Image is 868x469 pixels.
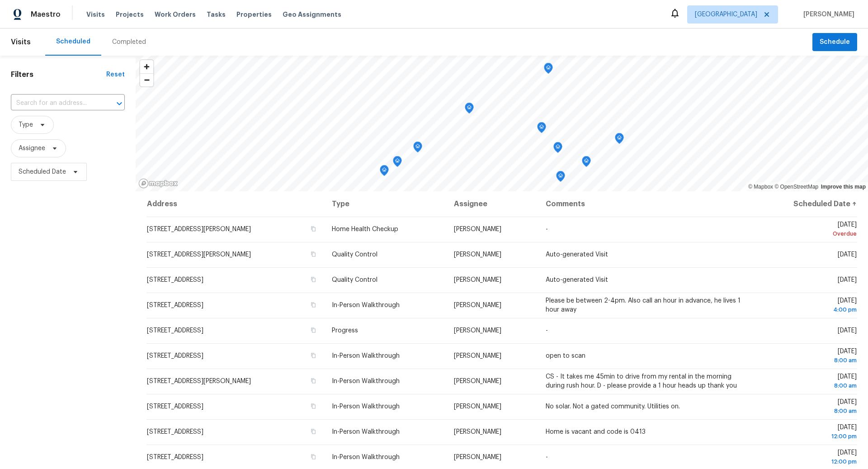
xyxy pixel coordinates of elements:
span: In-Person Walkthrough [332,378,400,384]
span: [STREET_ADDRESS] [147,454,203,460]
span: CS - It takes me 45min to drive from my rental in the morning during rush hour. D - please provid... [546,374,737,389]
span: Zoom out [140,74,153,86]
button: Copy Address [309,453,317,461]
a: OpenStreetMap [774,184,818,190]
button: Open [113,97,126,110]
span: Schedule [820,37,850,48]
span: [PERSON_NAME] [454,454,501,460]
span: Geo Assignments [283,10,341,19]
span: Visits [11,32,31,52]
div: Map marker [393,156,402,170]
span: [STREET_ADDRESS] [147,327,203,334]
button: Copy Address [309,377,317,385]
span: [DATE] [838,251,857,258]
span: Progress [332,327,358,334]
div: 8:00 am [759,407,857,416]
button: Zoom in [140,60,153,73]
span: Please be between 2-4pm. Also call an hour in advance, he lives 1 hour away [546,298,741,313]
span: [STREET_ADDRESS] [147,277,203,283]
div: 8:00 am [759,381,857,390]
span: [DATE] [759,298,857,314]
span: [STREET_ADDRESS][PERSON_NAME] [147,251,251,258]
div: Map marker [582,156,591,170]
div: Map marker [615,133,624,147]
span: [STREET_ADDRESS] [147,353,203,359]
span: Visits [86,10,105,19]
span: [PERSON_NAME] [454,403,501,410]
span: Auto-generated Visit [546,277,608,283]
span: [PERSON_NAME] [454,226,501,232]
th: Address [146,191,325,217]
span: In-Person Walkthrough [332,353,400,359]
span: [GEOGRAPHIC_DATA] [695,10,757,19]
th: Assignee [447,191,538,217]
span: In-Person Walkthrough [332,403,400,410]
span: Auto-generated Visit [546,251,608,258]
span: [PERSON_NAME] [454,378,501,384]
span: Type [19,120,33,129]
h1: Filters [11,70,106,79]
button: Copy Address [309,301,317,309]
div: Overdue [759,229,857,238]
span: [DATE] [759,450,857,466]
span: [DATE] [759,424,857,441]
button: Copy Address [309,427,317,436]
span: [STREET_ADDRESS] [147,403,203,410]
div: Reset [106,70,125,79]
span: Quality Control [332,251,377,258]
div: 12:00 pm [759,432,857,441]
th: Type [325,191,447,217]
span: Work Orders [155,10,196,19]
span: Home Health Checkup [332,226,398,232]
div: Map marker [465,103,474,117]
span: [DATE] [759,348,857,365]
th: Comments [538,191,752,217]
button: Zoom out [140,73,153,86]
button: Copy Address [309,326,317,334]
span: Properties [236,10,272,19]
button: Copy Address [309,402,317,410]
span: - [546,454,548,460]
span: In-Person Walkthrough [332,302,400,308]
a: Improve this map [821,184,866,190]
div: Map marker [413,142,422,156]
div: Completed [112,38,146,47]
span: [DATE] [838,277,857,283]
span: [DATE] [838,327,857,334]
span: No solar. Not a gated community. Utilities on. [546,403,680,410]
button: Copy Address [309,250,317,258]
div: 4:00 pm [759,305,857,314]
span: [STREET_ADDRESS] [147,302,203,308]
span: [DATE] [759,222,857,238]
input: Search for an address... [11,96,99,110]
span: open to scan [546,353,585,359]
span: [DATE] [759,374,857,390]
span: [PERSON_NAME] [454,251,501,258]
span: [STREET_ADDRESS][PERSON_NAME] [147,378,251,384]
div: Map marker [544,63,553,77]
span: [STREET_ADDRESS] [147,429,203,435]
span: [PERSON_NAME] [800,10,854,19]
span: Quality Control [332,277,377,283]
span: Home is vacant and code is 0413 [546,429,646,435]
div: Scheduled [56,37,90,46]
div: Map marker [537,122,546,136]
span: Tasks [207,11,226,18]
span: - [546,226,548,232]
button: Copy Address [309,225,317,233]
span: [PERSON_NAME] [454,277,501,283]
div: 8:00 am [759,356,857,365]
span: [STREET_ADDRESS][PERSON_NAME] [147,226,251,232]
span: [PERSON_NAME] [454,327,501,334]
span: Assignee [19,144,45,153]
span: Projects [116,10,144,19]
span: [DATE] [759,399,857,416]
span: [PERSON_NAME] [454,429,501,435]
div: 12:00 pm [759,457,857,466]
span: [PERSON_NAME] [454,302,501,308]
span: Maestro [31,10,61,19]
span: Scheduled Date [19,167,66,176]
div: Map marker [553,142,562,156]
th: Scheduled Date ↑ [752,191,857,217]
